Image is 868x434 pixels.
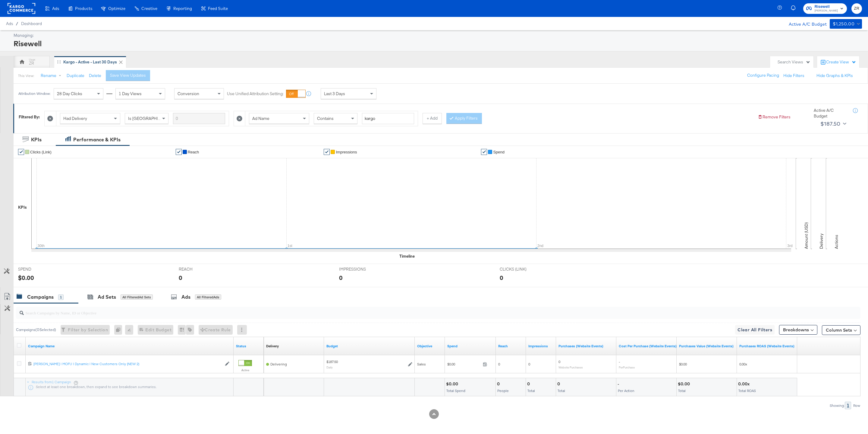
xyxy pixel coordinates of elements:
span: Delivering [270,362,287,366]
div: Ads [181,294,190,301]
sub: Daily [326,365,333,369]
div: $0.00 [18,273,34,282]
text: Delivery [819,233,824,249]
span: Creative [141,6,157,11]
button: Remove Filters [758,114,791,120]
label: Active [238,368,252,372]
span: CLICKS (LINK) [500,266,545,272]
button: Column Sets [822,325,860,335]
a: Shows the current state of your Ad Campaign. [236,344,261,349]
span: Impressions [336,150,357,154]
input: Enter a search term [173,113,225,124]
span: SPEND [18,266,63,272]
div: Kargo - Active - Last 30 Days [63,59,117,65]
a: Dashboard [21,21,42,26]
a: The total value of the purchase actions tracked by your Custom Audience pixel on your website aft... [679,344,734,349]
span: Conversion [178,91,199,96]
div: 1 [845,402,851,409]
span: Clear All Filters [737,326,772,334]
button: Rename [36,70,68,81]
span: Total ROAS [738,388,756,393]
a: Your campaign name. [28,344,231,349]
a: ✔ [481,149,487,155]
button: Configure Pacing [743,70,783,81]
div: 0 [527,381,532,387]
a: The number of times a purchase was made tracked by your Custom Audience pixel on your website aft... [558,344,614,349]
span: / [13,21,21,26]
div: Active A/C Budget [814,108,847,119]
div: Ad Sets [98,294,116,301]
div: Search Views [778,59,810,65]
span: IMPRESSIONS [339,266,384,272]
a: The number of times your ad was served. On mobile apps an ad is counted as served the first time ... [528,344,554,349]
a: The total amount spent to date. [447,344,493,349]
span: [PERSON_NAME] [815,8,838,13]
div: Risewell [14,38,860,49]
div: 0 [500,273,503,282]
span: Ads [6,21,13,26]
span: Contains [317,116,334,121]
span: Per Action [618,388,634,393]
span: Spend [493,150,505,154]
span: Had Delivery [63,116,87,121]
a: [PERSON_NAME] | MOFU | Dynamic | New Customers Only (NEW 2) [33,362,222,367]
div: This View: [18,73,34,78]
div: KPIs [18,204,27,210]
span: 28 Day Clicks [57,91,82,96]
span: 1 Day Views [119,91,142,96]
span: REACH [179,266,224,272]
div: Create View [826,59,856,65]
span: 0 [498,362,500,366]
div: 0 [339,273,343,282]
div: $1,250.00 [833,20,855,28]
span: Total [527,388,535,393]
div: 1 [58,294,64,300]
button: $187.50 [818,119,848,129]
span: Optimize [108,6,125,11]
div: $187.50 [326,359,338,364]
div: Filtered By: [19,114,40,120]
div: 0 [179,273,182,282]
button: Delete [89,73,101,79]
div: - [618,381,621,387]
span: Clicks (Link) [30,150,52,154]
div: KPIs [31,136,42,143]
text: Amount (USD) [804,222,809,249]
div: Campaigns ( 0 Selected) [16,327,56,333]
span: Is [GEOGRAPHIC_DATA] [128,116,174,121]
button: Hide Graphs & KPIs [816,73,853,79]
div: All Filtered Ad Sets [121,294,153,300]
span: Products [75,6,92,11]
div: Performance & KPIs [73,136,121,143]
span: 0.00x [739,362,747,366]
div: Timeline [399,253,415,259]
span: Reach [188,150,199,154]
div: Showing: [829,403,845,408]
div: 0 [557,381,562,387]
a: Reflects the ability of your Ad Campaign to achieve delivery based on ad states, schedule and bud... [266,344,279,349]
button: Duplicate [67,73,84,79]
div: All Filtered Ads [195,294,221,300]
sub: Per Purchase [619,365,635,369]
div: 0 [497,381,502,387]
div: Managing: [14,33,860,38]
span: Reporting [173,6,192,11]
div: Drag to reorder tab [57,60,61,63]
span: Ads [52,6,59,11]
div: ZR [29,60,34,66]
button: ZR [851,3,862,14]
span: Total [558,388,565,393]
a: The total value of the purchase actions divided by spend tracked by your Custom Audience pixel on... [739,344,795,349]
span: Last 3 Days [324,91,345,96]
button: Risewell[PERSON_NAME] [803,3,847,14]
input: Enter a search term [362,113,414,124]
input: Search Campaigns by Name, ID or Objective [24,304,781,316]
button: Clear All Filters [735,325,775,335]
a: The number of people your ad was served to. [498,344,524,349]
span: Ad Name [252,116,269,121]
span: Total Spend [446,388,465,393]
button: $1,250.00 [830,19,862,29]
a: Your campaign's objective. [417,344,442,349]
div: Attribution Window: [18,92,51,96]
